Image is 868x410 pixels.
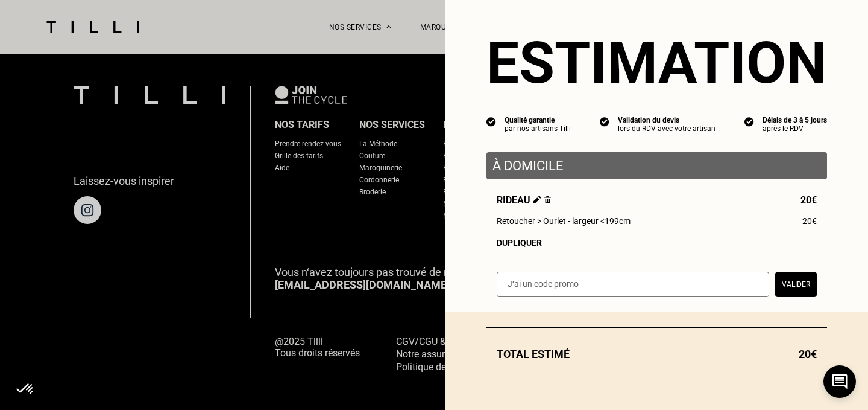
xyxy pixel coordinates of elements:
span: 20€ [799,348,817,360]
img: icon list info [486,116,496,127]
img: icon list info [600,116,609,127]
img: Supprimer [544,196,551,203]
img: Éditer [533,196,541,203]
div: par nos artisans Tilli [505,124,571,133]
div: Total estimé [486,348,827,360]
div: lors du RDV avec votre artisan [618,124,715,133]
span: Retoucher > Ourlet - largeur <199cm [497,216,631,226]
p: À domicile [492,158,821,173]
div: Délais de 3 à 5 jours [763,116,827,124]
input: J‘ai un code promo [497,272,769,297]
div: Dupliquer [497,238,817,248]
section: Estimation [486,29,827,97]
span: Rideau [497,194,551,206]
img: icon list info [744,116,754,127]
div: Validation du devis [618,116,715,124]
div: après le RDV [763,124,827,133]
div: Qualité garantie [505,116,571,124]
span: 20€ [800,194,817,206]
button: Valider [775,272,817,297]
span: 20€ [802,216,817,226]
